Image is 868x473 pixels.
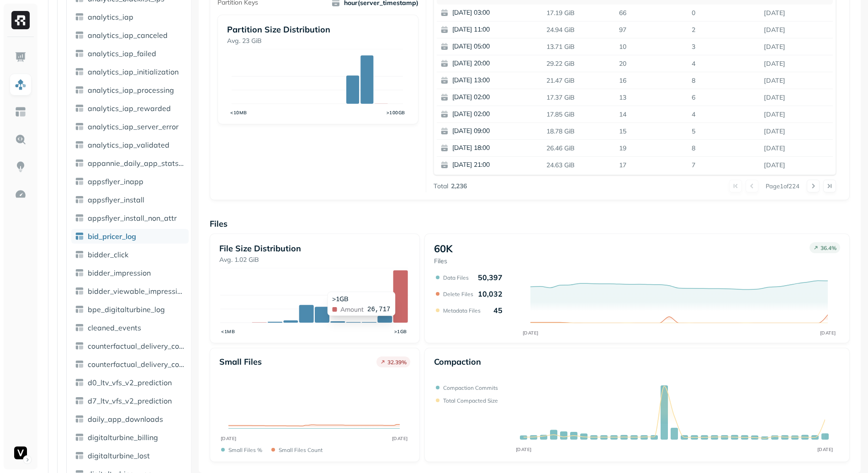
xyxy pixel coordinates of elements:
button: [DATE] 21:00 [437,157,545,173]
tspan: <10MB [230,110,247,116]
img: table [75,159,84,168]
a: analytics_iap_initialization [71,64,189,79]
p: File Size Distribution [219,243,410,254]
a: appsflyer_inapp [71,174,189,189]
p: 29.22 GiB [543,56,615,72]
a: d7_ltv_vfs_v2_prediction [71,393,189,408]
a: bidder_impression [71,266,189,280]
img: table [75,104,84,113]
a: counterfactual_delivery_control_staging [71,357,189,372]
img: table [75,31,84,40]
img: Dashboard [15,51,26,63]
img: table [75,451,84,460]
tspan: [DATE] [817,446,833,452]
a: bidder_viewable_impression [71,284,189,298]
button: [DATE] 20:00 [437,55,545,72]
span: bpe_digitalturbine_log [88,305,165,314]
p: 14 [615,106,688,122]
p: 13 [615,90,688,106]
a: bidder_click [71,247,189,262]
p: [DATE] 05:00 [452,42,541,51]
span: appsflyer_install_non_attr [88,213,177,223]
p: Files [210,218,850,229]
p: 97 [615,22,688,38]
img: table [75,12,84,21]
p: Sep 17, 2025 [760,22,833,38]
p: Sep 17, 2025 [760,123,833,139]
img: Ryft [11,11,30,29]
img: table [75,232,84,241]
span: daily_app_downloads [88,415,163,424]
p: 45 [493,306,503,315]
p: Sep 17, 2025 [760,157,833,173]
span: analytics_iap_processing [88,85,174,95]
span: bid_pricer_log [88,232,136,241]
a: bid_pricer_log [71,229,189,244]
a: analytics_iap_canceled [71,28,189,43]
a: appsflyer_install [71,192,189,207]
img: Voodoo [14,446,27,459]
p: Sep 17, 2025 [760,106,833,122]
p: [DATE] 21:00 [452,160,541,170]
a: d0_ltv_vfs_v2_prediction [71,375,189,390]
p: Total [434,182,448,191]
button: [DATE] 09:00 [437,123,545,139]
img: table [75,287,84,296]
span: digitalturbine_billing [88,433,158,442]
button: [DATE] 13:00 [437,72,545,89]
p: Sep 17, 2025 [760,39,833,55]
p: [DATE] 09:00 [452,127,541,136]
p: 0 [688,5,761,21]
img: Query Explorer [15,133,26,145]
p: 20 [615,56,688,72]
span: analytics_iap_rewarded [88,104,171,113]
span: d0_ltv_vfs_v2_prediction [88,378,172,387]
tspan: [DATE] [220,436,236,441]
tspan: [DATE] [392,436,408,441]
p: [DATE] 13:00 [452,76,541,85]
span: analytics_iap_canceled [88,31,168,40]
p: Metadata Files [443,307,481,314]
img: table [75,67,84,76]
a: analytics_iap_processing [71,83,189,97]
p: 13.71 GiB [543,39,615,55]
img: table [75,85,84,95]
a: analytics_iap_failed [71,46,189,61]
p: 3 [688,39,761,55]
p: 10 [615,39,688,55]
span: bidder_viewable_impression [88,287,185,296]
p: 4 [688,106,761,122]
img: Optimization [15,188,26,200]
span: bidder_impression [88,268,151,277]
img: table [75,396,84,405]
p: 18.78 GiB [543,123,615,139]
p: [DATE] 02:00 [452,110,541,119]
p: Sep 17, 2025 [760,140,833,156]
p: Sep 17, 2025 [760,90,833,106]
p: [DATE] 03:00 [452,8,541,17]
a: analytics_iap_server_error [71,119,189,134]
p: 50,397 [478,273,503,282]
span: bidder_click [88,250,128,259]
p: Small files [219,356,262,367]
p: 4 [688,56,761,72]
p: 17 [615,157,688,173]
p: [DATE] 20:00 [452,59,541,68]
p: Small files % [228,446,262,453]
p: Small files count [279,446,323,453]
a: analytics_iap [71,10,189,24]
tspan: <1MB [221,329,235,335]
img: table [75,268,84,277]
p: Partition Size Distribution [227,24,409,35]
p: Compaction commits [443,384,498,391]
p: 17.19 GiB [543,5,615,21]
p: Compaction [434,356,481,367]
img: table [75,49,84,58]
span: analytics_iap_initialization [88,67,179,76]
tspan: [DATE] [523,330,539,336]
p: Total compacted size [443,397,498,404]
p: [DATE] 02:00 [452,93,541,102]
img: table [75,250,84,259]
p: 2 [688,22,761,38]
button: [DATE] 02:00 [437,89,545,106]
